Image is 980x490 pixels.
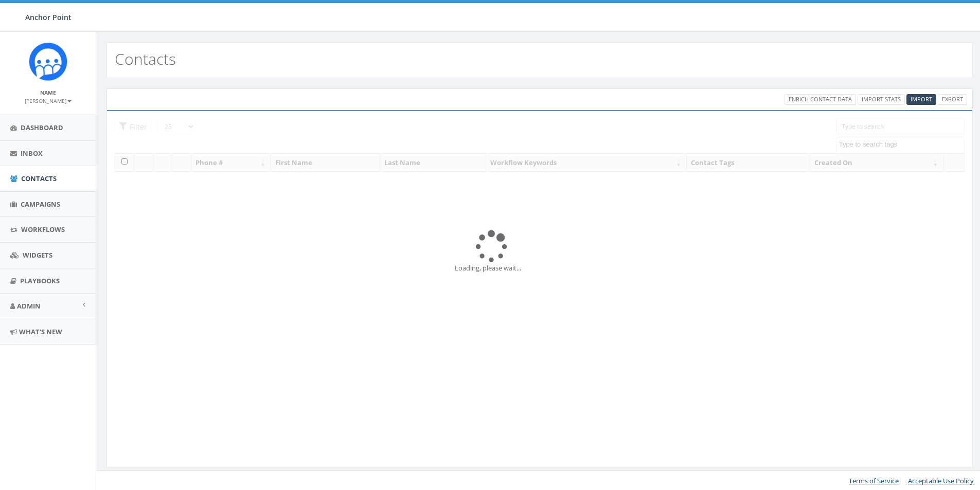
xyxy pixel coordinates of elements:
[29,42,67,81] img: Rally_platform_Icon_1.png
[906,94,936,105] a: Import
[908,476,974,485] a: Acceptable Use Policy
[115,50,176,67] h2: Contacts
[911,95,932,103] span: CSV files only
[40,89,56,96] small: Name
[785,94,856,105] a: Enrich Contact Data
[25,12,72,22] span: Anchor Point
[21,199,60,209] span: Campaigns
[911,95,932,103] span: Import
[21,225,65,234] span: Workflows
[858,94,905,105] a: Import Stats
[789,95,852,103] span: Enrich Contact Data
[25,97,72,104] small: [PERSON_NAME]
[938,94,967,105] a: Export
[21,123,63,132] span: Dashboard
[17,301,41,311] span: Admin
[455,263,625,273] div: Loading, please wait...
[19,327,62,336] span: What's New
[21,149,43,158] span: Inbox
[23,250,52,260] span: Widgets
[21,174,57,183] span: Contacts
[25,96,72,105] a: [PERSON_NAME]
[849,476,899,485] a: Terms of Service
[20,276,60,285] span: Playbooks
